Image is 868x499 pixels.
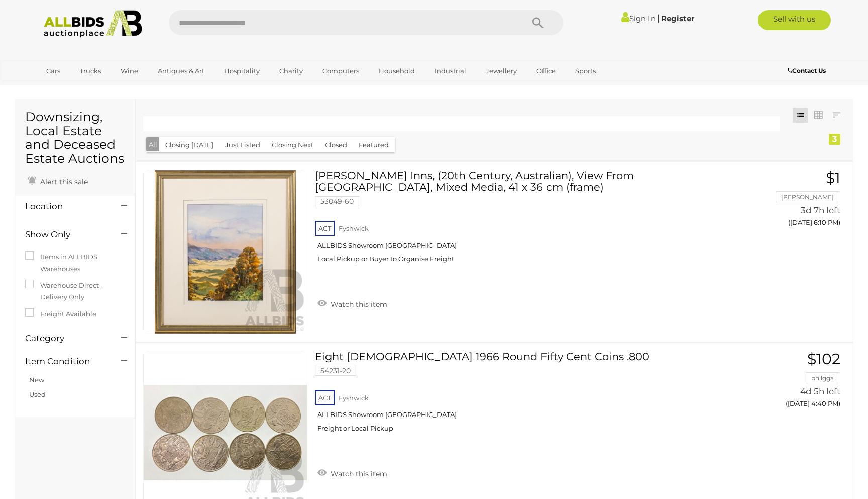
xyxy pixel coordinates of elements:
[322,351,726,440] a: Eight [DEMOGRAPHIC_DATA] 1966 Round Fifty Cent Coins .800 54231-20 ACT Fyshwick ALLBIDS Showroom ...
[657,13,660,24] span: |
[428,63,473,79] a: Industrial
[25,251,125,275] label: Items in ALLBIDS Warehouses
[315,296,390,311] a: Watch this item
[159,137,220,153] button: Closing [DATE]
[25,308,96,320] label: Freight Available
[328,300,387,309] span: Watch this item
[25,357,106,366] h4: Item Condition
[479,63,523,79] a: Jewellery
[38,177,88,186] span: Alert this sale
[25,280,125,303] label: Warehouse Direct - Delivery Only
[29,376,44,384] a: New
[829,134,840,145] div: 3
[218,63,266,79] a: Hospitality
[569,63,602,79] a: Sports
[741,351,843,413] a: $102 philgga 4d 5h left ([DATE] 4:40 PM)
[114,63,145,79] a: Wine
[530,63,562,79] a: Office
[316,63,366,79] a: Computers
[25,202,106,211] h4: Location
[273,63,309,79] a: Charity
[788,65,828,76] a: Contact Us
[315,465,390,480] a: Watch this item
[25,334,106,343] h4: Category
[40,63,67,79] a: Cars
[807,350,840,368] span: $102
[151,63,211,79] a: Antiques & Art
[741,170,843,232] a: $1 [PERSON_NAME] 3d 7h left ([DATE] 6:10 PM)
[29,390,46,398] a: Used
[219,137,266,153] button: Just Listed
[73,63,107,79] a: Trucks
[513,10,563,35] button: Search
[146,137,160,152] button: All
[328,469,387,478] span: Watch this item
[826,169,840,187] span: $1
[621,14,656,23] a: Sign In
[372,63,421,79] a: Household
[788,67,826,74] b: Contact Us
[758,10,831,30] a: Sell with us
[319,137,353,153] button: Closed
[25,230,106,239] h4: Show Only
[266,137,319,153] button: Closing Next
[25,173,90,188] a: Alert this sale
[353,137,395,153] button: Featured
[40,79,124,96] a: [GEOGRAPHIC_DATA]
[661,14,694,23] a: Register
[38,10,147,38] img: Allbids.com.au
[322,170,726,271] a: [PERSON_NAME] Inns, (20th Century, Australian), View From [GEOGRAPHIC_DATA], Mixed Media, 41 x 36...
[25,110,125,165] h1: Downsizing, Local Estate and Deceased Estate Auctions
